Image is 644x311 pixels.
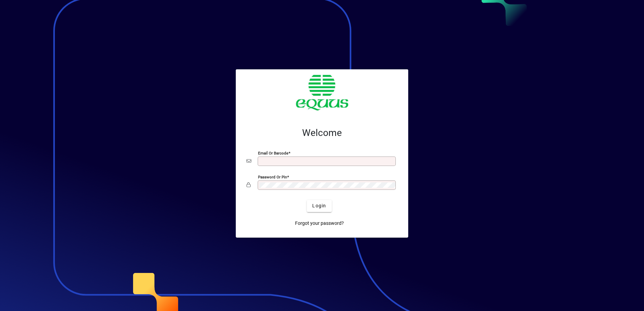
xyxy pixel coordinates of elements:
a: Forgot your password? [292,217,347,230]
mat-label: Email or Barcode [258,150,288,155]
span: Login [312,202,326,209]
mat-label: Password or Pin [258,174,287,179]
span: Forgot your password? [295,220,344,227]
h2: Welcome [247,127,397,139]
button: Login [307,200,331,212]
